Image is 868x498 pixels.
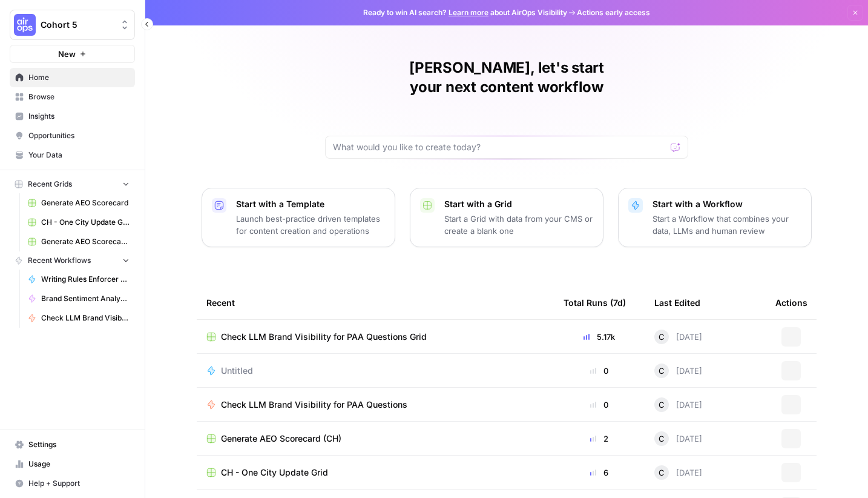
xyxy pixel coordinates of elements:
[564,433,635,445] div: 2
[22,193,135,213] a: Generate AEO Scorecard
[221,331,427,343] span: Check LLM Brand Visibility for PAA Questions Grid
[41,198,130,208] span: Generate AEO Scorecard
[653,198,801,210] p: Start with a Workflow
[28,111,130,122] span: Insights
[10,145,135,165] a: Your Data
[10,126,135,145] a: Opportunities
[654,465,702,480] div: [DATE]
[444,198,593,210] p: Start with a Grid
[564,331,635,343] div: 5.17k
[22,289,135,308] a: Brand Sentiment Analysis - [PERSON_NAME]
[325,58,688,97] h1: [PERSON_NAME], let's start your next content workflow
[206,365,544,377] a: Untitled
[654,364,702,378] div: [DATE]
[28,150,130,161] span: Your Data
[444,213,593,237] p: Start a Grid with data from your CMS or create a blank one
[10,107,135,126] a: Insights
[28,72,130,83] span: Home
[206,331,544,343] a: Check LLM Brand Visibility for PAA Questions Grid
[775,286,807,319] div: Actions
[10,10,135,40] button: Workspace: Cohort 5
[659,433,665,445] span: C
[58,48,76,60] span: New
[577,7,650,18] span: Actions early access
[22,232,135,251] a: Generate AEO Scorecard (CH)
[564,286,626,319] div: Total Runs (7d)
[41,293,130,304] span: Brand Sentiment Analysis - [PERSON_NAME]
[206,286,544,319] div: Recent
[28,255,91,266] span: Recent Workflows
[618,188,812,247] button: Start with a WorkflowStart a Workflow that combines your data, LLMs and human review
[221,433,341,445] span: Generate AEO Scorecard (CH)
[654,431,702,446] div: [DATE]
[10,474,135,493] button: Help + Support
[236,198,385,210] p: Start with a Template
[449,8,488,17] a: Learn more
[221,365,253,377] span: Untitled
[363,7,567,18] span: Ready to win AI search? about AirOps Visibility
[14,14,36,36] img: Cohort 5 Logo
[659,399,665,411] span: C
[206,399,544,411] a: Check LLM Brand Visibility for PAA Questions
[41,217,130,228] span: CH - One City Update Grid
[206,433,544,445] a: Generate AEO Scorecard (CH)
[22,270,135,289] a: Writing Rules Enforcer 🔨 - Fork - CDJ
[659,331,665,343] span: C
[41,313,130,324] span: Check LLM Brand Visibility for PAA Questions
[41,274,130,285] span: Writing Rules Enforcer 🔨 - Fork - CDJ
[22,213,135,232] a: CH - One City Update Grid
[28,91,130,102] span: Browse
[22,308,135,328] a: Check LLM Brand Visibility for PAA Questions
[28,478,130,489] span: Help + Support
[221,466,328,479] span: CH - One City Update Grid
[10,454,135,474] a: Usage
[28,130,130,141] span: Opportunities
[10,435,135,454] a: Settings
[654,286,700,319] div: Last Edited
[333,141,666,153] input: What would you like to create today?
[564,365,635,377] div: 0
[653,213,801,237] p: Start a Workflow that combines your data, LLMs and human review
[654,397,702,412] div: [DATE]
[564,466,635,479] div: 6
[202,188,395,247] button: Start with a TemplateLaunch best-practice driven templates for content creation and operations
[410,188,603,247] button: Start with a GridStart a Grid with data from your CMS or create a blank one
[236,213,385,237] p: Launch best-practice driven templates for content creation and operations
[564,399,635,411] div: 0
[28,179,72,190] span: Recent Grids
[10,45,135,63] button: New
[41,236,130,247] span: Generate AEO Scorecard (CH)
[10,251,135,270] button: Recent Workflows
[659,466,665,479] span: C
[41,19,114,31] span: Cohort 5
[10,175,135,193] button: Recent Grids
[28,459,130,470] span: Usage
[10,87,135,107] a: Browse
[221,399,407,411] span: Check LLM Brand Visibility for PAA Questions
[654,330,702,344] div: [DATE]
[206,466,544,479] a: CH - One City Update Grid
[659,365,665,377] span: C
[10,68,135,87] a: Home
[28,439,130,450] span: Settings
